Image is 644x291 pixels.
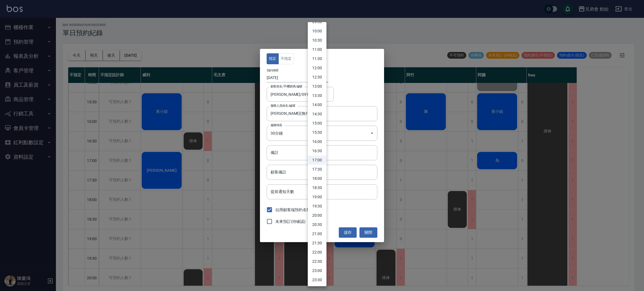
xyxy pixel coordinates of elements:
[308,91,326,100] li: 13:30
[308,229,326,238] li: 21:00
[308,202,326,211] li: 19:30
[308,220,326,229] li: 20:30
[308,266,326,275] li: 23:00
[308,63,326,73] li: 12:00
[308,238,326,248] li: 21:30
[308,17,326,27] li: 09:30
[308,109,326,119] li: 14:30
[308,156,326,165] li: 17:00
[308,36,326,45] li: 10:30
[308,45,326,54] li: 11:00
[308,128,326,137] li: 15:30
[308,100,326,109] li: 14:00
[308,183,326,192] li: 18:30
[308,211,326,220] li: 20:00
[308,73,326,82] li: 12:30
[308,192,326,202] li: 19:00
[308,54,326,63] li: 11:30
[308,119,326,128] li: 15:00
[308,82,326,91] li: 13:00
[308,165,326,174] li: 17:30
[308,275,326,285] li: 23:30
[308,248,326,257] li: 22:00
[308,27,326,36] li: 10:00
[308,137,326,146] li: 16:00
[308,174,326,183] li: 18:00
[308,257,326,266] li: 22:30
[308,146,326,156] li: 16:30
